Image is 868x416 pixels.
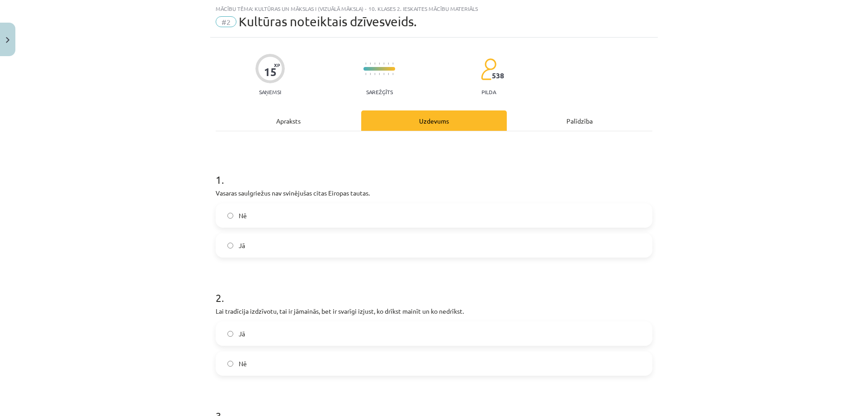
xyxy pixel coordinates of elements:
[239,211,247,220] span: Nē
[507,110,652,131] div: Palīdzība
[227,213,233,219] input: Nē
[361,110,507,131] div: Uzdevums
[227,361,233,367] input: Nē
[374,62,375,65] img: icon-short-line-57e1e144782c952c97e751825c79c345078a6d821885a25fce030b3d8c18986b.svg
[255,89,285,95] p: Saņemsi
[216,158,652,186] h1: 1 .
[366,89,393,95] p: Sarežģīts
[379,73,380,75] img: icon-short-line-57e1e144782c952c97e751825c79c345078a6d821885a25fce030b3d8c18986b.svg
[227,243,233,249] input: Jā
[216,110,361,131] div: Apraksts
[264,66,277,78] div: 15
[216,16,236,27] span: #2
[239,359,247,368] span: Nē
[365,73,366,75] img: icon-short-line-57e1e144782c952c97e751825c79c345078a6d821885a25fce030b3d8c18986b.svg
[392,73,393,75] img: icon-short-line-57e1e144782c952c97e751825c79c345078a6d821885a25fce030b3d8c18986b.svg
[383,73,384,75] img: icon-short-line-57e1e144782c952c97e751825c79c345078a6d821885a25fce030b3d8c18986b.svg
[374,73,375,75] img: icon-short-line-57e1e144782c952c97e751825c79c345078a6d821885a25fce030b3d8c18986b.svg
[379,62,380,65] img: icon-short-line-57e1e144782c952c97e751825c79c345078a6d821885a25fce030b3d8c18986b.svg
[274,62,280,67] span: XP
[481,89,496,95] p: pilda
[370,62,371,65] img: icon-short-line-57e1e144782c952c97e751825c79c345078a6d821885a25fce030b3d8c18986b.svg
[481,58,496,81] img: students-c634bb4e5e11cddfef0936a35e636f08e4e9abd3cc4e673bd6f9a4125e45ecb1.svg
[383,62,384,65] img: icon-short-line-57e1e144782c952c97e751825c79c345078a6d821885a25fce030b3d8c18986b.svg
[388,73,389,75] img: icon-short-line-57e1e144782c952c97e751825c79c345078a6d821885a25fce030b3d8c18986b.svg
[227,331,233,337] input: Jā
[492,72,504,80] span: 538
[388,62,389,65] img: icon-short-line-57e1e144782c952c97e751825c79c345078a6d821885a25fce030b3d8c18986b.svg
[239,329,245,339] span: Jā
[216,306,652,316] p: Lai tradīcija izdzīvotu, tai ir jāmainās, bet ir svarīgi izjust, ko drīkst mainīt un ko nedrīkst.
[365,62,366,65] img: icon-short-line-57e1e144782c952c97e751825c79c345078a6d821885a25fce030b3d8c18986b.svg
[216,276,652,304] h1: 2 .
[370,73,371,75] img: icon-short-line-57e1e144782c952c97e751825c79c345078a6d821885a25fce030b3d8c18986b.svg
[6,37,9,43] img: icon-close-lesson-0947bae3869378f0d4975bcd49f059093ad1ed9edebbc8119c70593378902aed.svg
[239,14,417,29] span: Kultūras noteiktais dzīvesveids.
[239,241,245,250] span: Jā
[392,62,393,65] img: icon-short-line-57e1e144782c952c97e751825c79c345078a6d821885a25fce030b3d8c18986b.svg
[216,5,652,12] div: Mācību tēma: Kultūras un mākslas i (vizuālā māksla) - 10. klases 2. ieskaites mācību materiāls
[216,188,652,198] p: Vasaras saulgriežus nav svinējušas citas Eiropas tautas.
